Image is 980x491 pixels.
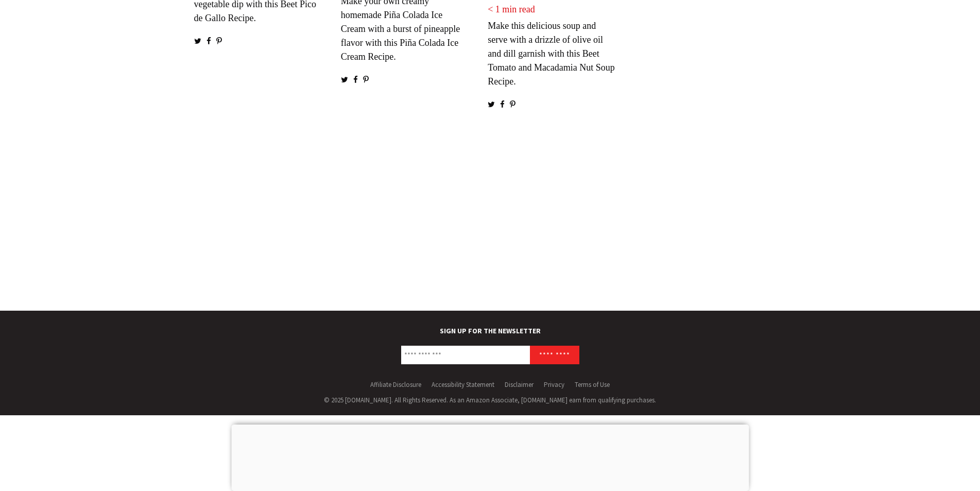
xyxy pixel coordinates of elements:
[181,161,799,306] iframe: Advertisement
[181,326,799,341] label: SIGN UP FOR THE NEWSLETTER
[432,380,494,389] a: Accessibility Statement
[181,395,799,405] div: © 2025 [DOMAIN_NAME]. All Rights Reserved. As an Amazon Associate, [DOMAIN_NAME] earn from qualif...
[488,4,500,14] span: < 1
[231,425,749,488] iframe: Advertisement
[505,380,534,389] a: Disclaimer
[544,380,564,389] a: Privacy
[370,380,421,389] a: Affiliate Disclosure
[488,3,616,89] p: Make this delicious soup and serve with a drizzle of olive oil and dill garnish with this Beet To...
[502,4,535,14] span: min read
[575,380,610,389] a: Terms of Use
